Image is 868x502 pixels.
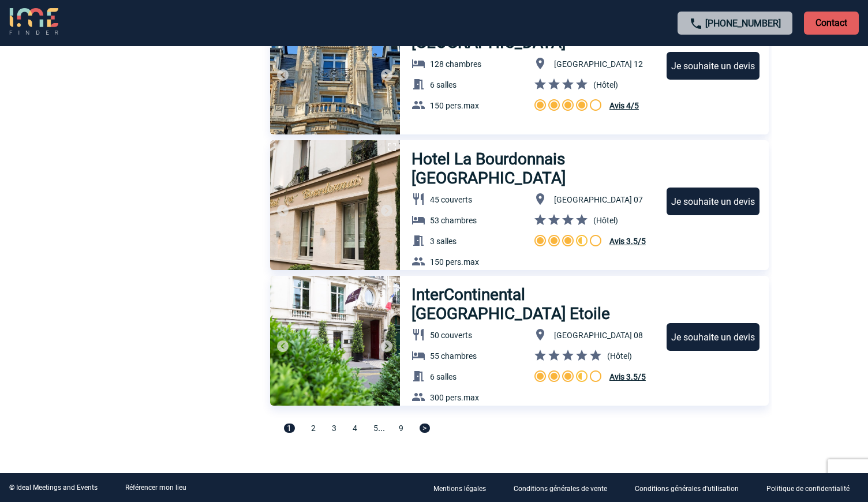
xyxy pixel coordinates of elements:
[270,140,400,270] img: 1.jpg
[667,188,759,215] div: Je souhaite un devis
[411,213,425,227] img: baseline_hotel_white_24dp-b.png
[284,424,295,433] span: 1
[766,485,850,493] p: Politique de confidentialité
[411,192,425,206] img: baseline_restaurant_white_24dp-b.png
[609,101,639,110] span: Avis 4/5
[332,424,336,433] span: 3
[411,77,425,91] img: baseline_meeting_room_white_24dp-b.png
[125,484,186,492] a: Référencer mon lieu
[270,422,769,444] div: ...
[270,5,400,134] img: 1.jpg
[373,424,378,433] span: 5
[411,349,425,362] img: baseline_hotel_white_24dp-b.png
[607,351,632,361] span: (Hôtel)
[430,216,477,225] span: 53 chambres
[593,80,618,89] span: (Hôtel)
[9,484,98,492] div: © Ideal Meetings and Events
[411,285,656,323] h3: InterContinental [GEOGRAPHIC_DATA] Etoile
[433,485,486,493] p: Mentions légales
[689,17,703,31] img: call-24-px.png
[554,195,643,204] span: [GEOGRAPHIC_DATA] 07
[430,195,472,204] span: 45 couverts
[411,98,425,112] img: baseline_group_white_24dp-b.png
[667,52,759,80] div: Je souhaite un devis
[430,59,481,69] span: 128 chambres
[609,372,646,381] span: Avis 3.5/5
[504,482,626,493] a: Conditions générales de vente
[757,482,868,493] a: Politique de confidentialité
[270,276,400,406] img: 1.jpg
[420,424,430,433] span: >
[353,424,357,433] span: 4
[411,254,425,268] img: baseline_group_white_24dp-b.png
[533,328,547,342] img: baseline_location_on_white_24dp-b.png
[424,482,504,493] a: Mentions légales
[804,12,859,35] p: Contact
[411,369,425,383] img: baseline_meeting_room_white_24dp-b.png
[311,424,316,433] span: 2
[554,59,643,69] span: [GEOGRAPHIC_DATA] 12
[411,328,425,342] img: baseline_restaurant_white_24dp-b.png
[514,485,607,493] p: Conditions générales de vente
[411,234,425,248] img: baseline_meeting_room_white_24dp-b.png
[411,149,656,188] h3: Hotel La Bourdonnais [GEOGRAPHIC_DATA]
[430,257,479,267] span: 150 pers.max
[705,18,781,29] a: [PHONE_NUMBER]
[411,57,425,70] img: baseline_hotel_white_24dp-b.png
[609,237,646,246] span: Avis 3.5/5
[430,351,477,361] span: 55 chambres
[430,372,457,381] span: 6 salles
[593,216,618,225] span: (Hôtel)
[411,390,425,404] img: baseline_group_white_24dp-b.png
[430,331,472,340] span: 50 couverts
[554,331,643,340] span: [GEOGRAPHIC_DATA] 08
[430,101,479,110] span: 150 pers.max
[430,80,457,89] span: 6 salles
[430,237,457,246] span: 3 salles
[533,192,547,206] img: baseline_location_on_white_24dp-b.png
[635,485,739,493] p: Conditions générales d'utilisation
[626,482,757,493] a: Conditions générales d'utilisation
[399,424,403,433] span: 9
[667,323,759,351] div: Je souhaite un devis
[533,57,547,70] img: baseline_location_on_white_24dp-b.png
[430,393,479,402] span: 300 pers.max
